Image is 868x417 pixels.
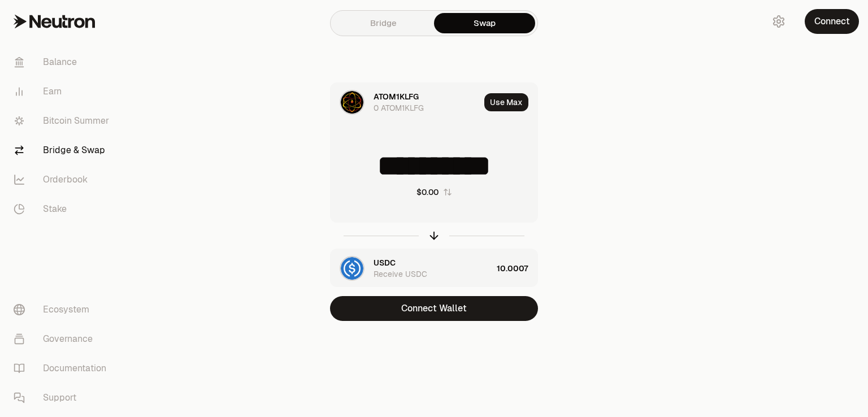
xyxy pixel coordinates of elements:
a: Earn [5,77,122,106]
div: 10.0007 [497,249,537,288]
div: USDC [374,257,396,268]
a: Balance [5,47,122,77]
a: Orderbook [5,165,122,194]
div: $0.00 [416,186,439,198]
a: Support [5,383,122,412]
div: Receive USDC [374,268,427,280]
a: Bridge & Swap [5,136,122,165]
img: ATOM1KLFG Logo [341,91,363,114]
div: ATOM1KLFG LogoATOM1KLFG0 ATOM1KLFG [331,83,480,121]
a: Governance [5,324,122,354]
img: USDC Logo [341,257,363,280]
button: Connect Wallet [330,296,538,321]
button: USDC LogoUSDCReceive USDC10.0007 [331,249,537,288]
button: $0.00 [416,186,452,198]
button: Use Max [484,93,528,111]
a: Bitcoin Summer [5,106,122,136]
div: ATOM1KLFG [374,91,419,102]
a: Ecosystem [5,295,122,324]
a: Stake [5,194,122,224]
a: Bridge [333,13,434,33]
div: USDC LogoUSDCReceive USDC [331,249,492,288]
button: Connect [805,9,859,34]
a: Documentation [5,354,122,383]
div: 0 ATOM1KLFG [374,102,424,114]
a: Swap [434,13,535,33]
